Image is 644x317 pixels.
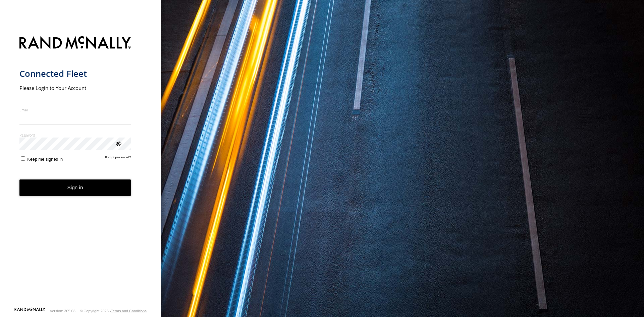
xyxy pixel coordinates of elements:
a: Terms and Conditions [111,309,147,313]
div: Version: 305.03 [50,309,75,313]
label: Password [19,133,131,138]
h2: Please Login to Your Account [19,85,131,91]
input: Keep me signed in [21,156,25,161]
button: Sign in [19,179,131,196]
div: ViewPassword [115,140,121,147]
h1: Connected Fleet [19,68,131,79]
a: Forgot password? [105,155,131,162]
div: © Copyright 2025 - [80,309,147,313]
label: Email [19,107,131,112]
a: Visit our Website [14,308,45,314]
img: Rand McNally [19,35,131,52]
span: Keep me signed in [27,157,63,162]
form: main [19,32,142,307]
